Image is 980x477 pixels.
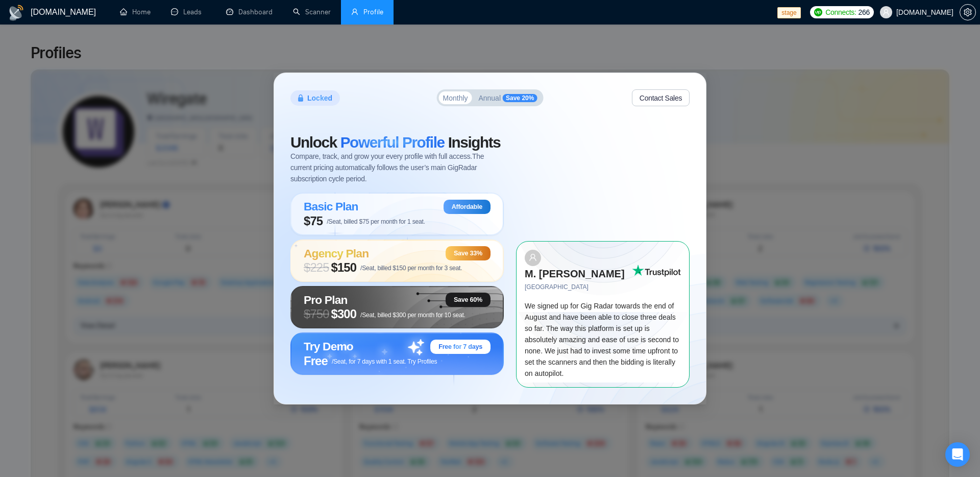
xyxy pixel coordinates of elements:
[363,8,383,16] span: Profile
[454,296,482,304] span: Save 60%
[226,8,273,16] a: dashboardDashboard
[525,268,625,279] strong: M. [PERSON_NAME]
[478,94,501,102] span: Annual
[825,7,856,18] span: Connects:
[454,249,482,257] span: Save 33%
[304,260,329,275] span: $ 225
[632,265,681,277] img: Trust Pilot
[171,8,206,16] a: messageLeads
[327,218,425,225] span: /Seat, billed $75 per month for 1 seat.
[340,134,445,151] span: Powerful Profile
[452,203,482,211] span: Affordable
[814,8,822,16] img: upwork-logo.png
[332,358,437,365] span: /Seat, for 7 days with 1 seat. Try Profiles
[290,151,504,184] span: Compare, track, and grow your every profile with full access. The current pricing automatically f...
[307,92,332,104] span: Locked
[351,8,358,15] span: user
[120,8,151,16] a: homeHome
[960,8,975,16] span: setting
[331,260,357,275] span: $150
[304,247,369,260] span: Agency Plan
[360,312,465,319] span: /Seat, billed $300 per month for 10 seat.
[304,293,348,306] span: Pro Plan
[474,91,541,104] button: AnnualSave 20%
[960,4,976,20] button: setting
[304,340,353,353] span: Try Demo
[945,442,970,467] div: Open Intercom Messenger
[293,8,331,16] a: searchScanner
[290,134,500,151] span: Unlock Insights
[525,302,679,377] span: We signed up for Gig Radar towards the end of August and have been able to close three deals so f...
[883,9,890,16] span: user
[304,200,358,213] span: Basic Plan
[777,7,800,18] span: stage
[529,253,537,261] span: user
[439,91,472,104] button: Monthly
[438,343,482,351] span: Free for 7 days
[632,89,690,106] button: Contact Sales
[859,7,870,18] span: 266
[304,307,329,321] span: $ 750
[503,94,537,102] span: Save 20%
[525,282,632,292] span: [GEOGRAPHIC_DATA]
[443,94,468,102] span: Monthly
[960,8,976,16] a: setting
[304,214,323,228] span: $75
[360,265,462,272] span: /Seat, billed $150 per month for 3 seat.
[304,354,328,368] span: Free
[8,5,24,21] img: logo
[331,307,357,321] span: $300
